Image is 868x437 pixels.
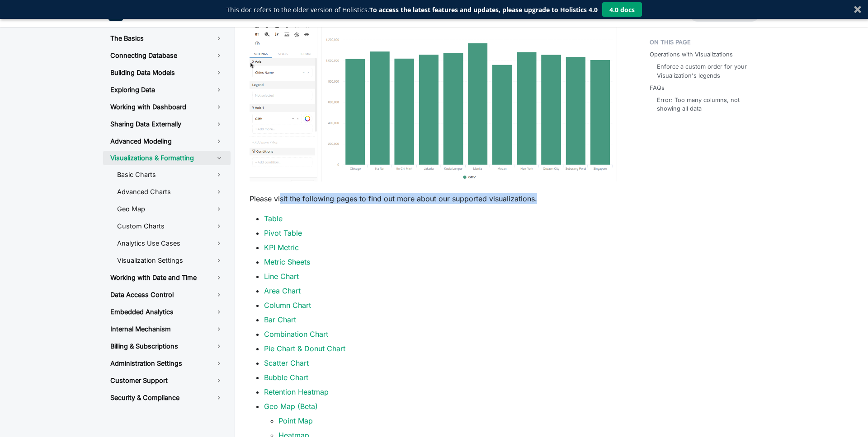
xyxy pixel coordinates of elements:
[103,82,231,98] a: Exploring Data
[110,184,231,200] a: Advanced Charts
[226,5,598,14] p: This doc refers to the older version of Holistics.
[650,84,665,92] a: FAQs
[264,286,301,295] a: Area Chart
[103,356,231,371] a: Administration Settings
[103,151,208,165] a: Visualizations & Formatting
[103,321,231,337] a: Internal Mechanism
[103,134,231,149] a: Advanced Modeling
[103,270,231,285] a: Working with Date and Time
[657,96,754,113] a: Error: Too many columns, not showing all data
[103,116,231,132] a: Sharing Data Externally
[264,358,309,367] a: Scatter Chart
[650,50,733,59] a: Operations with Visualizations
[250,193,621,204] p: Please visit the following pages to find out more about our supported visualizations.
[264,257,310,266] a: Metric Sheets
[110,218,231,234] a: Custom Charts
[103,99,231,115] a: Working with Dashboard
[264,315,296,324] a: Bar Chart
[110,201,231,217] a: Geo Map
[103,31,231,46] a: The Basics
[369,5,598,14] strong: To access the latest features and updates, please upgrade to Holistics 4.0
[103,390,231,405] a: Security & Compliance
[108,6,194,21] a: HolisticsHolistics Docs (3.0)
[103,339,231,354] a: Billing & Subscriptions
[264,301,311,310] a: Column Chart
[657,62,754,79] a: Enforce a custom order for your Visualization's legends
[278,416,313,425] a: Point Map
[264,243,299,252] a: KPI Metric
[264,373,308,382] a: Bubble Chart
[264,344,345,353] a: Pie Chart & Donut Chart
[103,287,231,302] a: Data Access Control
[264,387,329,396] a: Retention Heatmap
[264,402,318,411] a: Geo Map (Beta)
[226,5,598,14] div: This doc refers to the older version of Holistics.To access the latest features and updates, plea...
[103,48,231,63] a: Connecting Database
[208,151,231,165] button: Toggle the collapsible sidebar category 'Visualizations & Formatting'
[264,214,283,223] a: Table
[110,236,231,251] a: Analytics Use Cases
[103,304,231,320] a: Embedded Analytics
[264,228,302,237] a: Pivot Table
[264,272,299,281] a: Line Chart
[103,65,231,80] a: Building Data Models
[264,330,328,339] a: Combination Chart
[110,253,231,268] a: Visualization Settings
[99,27,235,437] nav: Docs sidebar
[602,2,642,17] button: 4.0 docs
[110,167,231,182] a: Basic Charts
[103,373,231,388] a: Customer Support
